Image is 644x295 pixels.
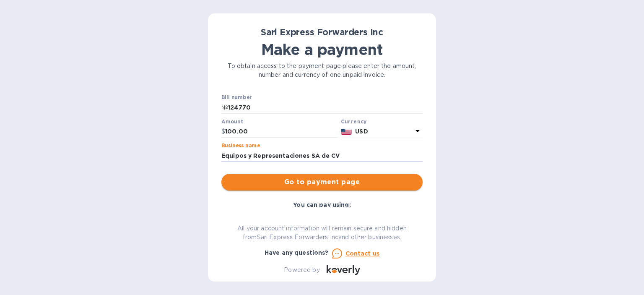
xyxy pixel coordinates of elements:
span: Go to payment page [228,177,416,187]
p: № [221,103,228,112]
input: 0.00 [225,125,338,138]
button: Go to payment page [221,174,423,191]
b: Sari Express Forwarders Inc [261,27,383,37]
b: Currency [341,118,367,125]
input: Enter business name [221,149,423,162]
label: Business name [221,144,260,149]
input: Enter bill number [228,101,423,114]
p: To obtain access to the payment page please enter the amount, number and currency of one unpaid i... [221,62,423,79]
h1: Make a payment [221,41,423,58]
p: $ [221,127,225,136]
u: Contact us [345,250,380,257]
b: Have any questions? [265,249,329,256]
b: You can pay using: [293,201,351,208]
img: USD [341,129,352,135]
b: USD [355,128,368,135]
p: Powered by [284,266,319,274]
label: Amount [221,119,243,124]
label: Bill number [221,95,252,100]
p: All your account information will remain secure and hidden from Sari Express Forwarders Inc and o... [221,224,423,242]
